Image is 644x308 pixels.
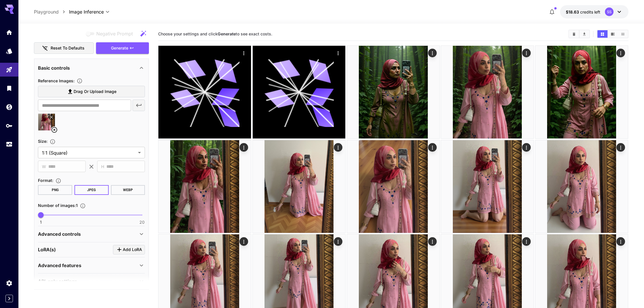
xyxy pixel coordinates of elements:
[42,149,136,156] span: 1:1 (Square)
[218,31,236,36] b: Generate
[38,139,47,144] span: Size :
[40,219,42,225] span: 1
[6,85,13,92] div: Library
[6,29,13,36] div: Home
[428,237,437,246] div: Actions
[38,274,145,288] div: API-only settings
[38,246,56,253] p: LoRA(s)
[6,47,13,55] div: Models
[334,49,343,57] div: Actions
[535,140,628,233] img: 2Q==
[113,245,145,254] button: Click to add LoRA
[240,237,248,246] div: Actions
[158,31,272,36] span: Choose your settings and click to see exact costs.
[96,42,149,54] button: Generate
[617,49,625,57] div: Actions
[6,66,13,73] div: Playground
[566,9,580,14] span: $18.63
[69,8,104,15] span: Image Inference
[6,103,13,111] div: Wallet
[34,8,59,15] a: Playground
[38,227,145,241] div: Advanced controls
[78,203,88,209] button: Specify how many images to generate in a single request. Each image generation will be charged se...
[334,143,343,152] div: Actions
[85,30,137,37] span: Negative prompts are not compatible with the selected model.
[568,30,590,38] div: Clear AllDownload All
[522,49,531,57] div: Actions
[101,163,104,170] span: H
[53,178,64,184] button: Choose the file format for the output image.
[441,140,534,233] img: 2Q==
[38,86,145,98] label: Drag or upload image
[38,61,145,75] div: Basic controls
[34,42,94,54] button: Reset to defaults
[111,185,145,195] button: WEBP
[334,237,343,246] div: Actions
[38,231,81,237] p: Advanced controls
[617,237,625,246] div: Actions
[38,78,74,83] span: Reference Images :
[111,45,128,52] span: Generate
[74,88,116,95] span: Drag or upload image
[428,143,437,152] div: Actions
[522,237,531,246] div: Actions
[617,143,625,152] div: Actions
[38,258,145,272] div: Advanced features
[74,78,85,84] button: Upload a reference image to guide the result. This is needed for Image-to-Image or Inpainting. Su...
[253,140,345,233] img: Z
[158,140,251,233] img: 2Q==
[38,203,78,208] span: Number of images : 1
[441,46,534,138] img: Z
[38,185,72,195] button: PNG
[597,30,628,38] div: Show media in grid viewShow media in video viewShow media in list view
[74,185,109,195] button: JPEG
[522,143,531,152] div: Actions
[5,295,13,302] button: Expand sidebar
[618,30,628,38] button: Show media in list view
[579,30,589,38] button: Download All
[6,280,13,287] div: Settings
[535,46,628,138] img: Z
[608,30,618,38] button: Show media in video view
[566,9,600,15] div: $18.629
[6,141,13,148] div: Usage
[605,7,614,16] div: SS
[38,262,81,269] p: Advanced features
[34,8,69,15] nav: breadcrumb
[47,139,58,145] button: Adjust the dimensions of the generated image by specifying its width and height in pixels, or sel...
[240,143,248,152] div: Actions
[347,140,440,233] img: Z
[139,219,145,225] span: 20
[240,49,248,57] div: Actions
[38,64,70,71] p: Basic controls
[428,49,437,57] div: Actions
[6,122,13,129] div: API Keys
[96,30,133,37] span: Negative Prompt
[560,5,628,18] button: $18.629SS
[123,246,142,253] span: Add LoRA
[347,46,440,138] img: 9k=
[38,178,53,183] span: Format :
[580,9,600,14] span: credits left
[42,163,46,170] span: W
[569,30,579,38] button: Clear All
[597,30,607,38] button: Show media in grid view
